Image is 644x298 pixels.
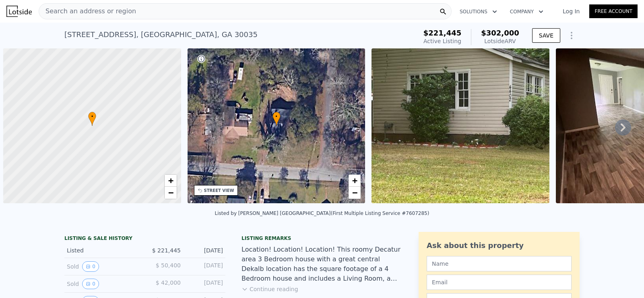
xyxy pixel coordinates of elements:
[563,27,580,44] button: Show Options
[532,28,560,43] button: SAVE
[481,37,519,45] div: Lotside ARV
[168,175,173,185] span: +
[423,29,462,37] span: $221,445
[187,261,223,272] div: [DATE]
[156,279,181,286] span: $ 42,000
[82,279,99,289] button: View historical data
[64,235,225,243] div: LISTING & SALE HISTORY
[423,38,461,44] span: Active Listing
[427,275,572,290] input: Email
[553,7,589,15] a: Log In
[64,29,258,40] div: [STREET_ADDRESS] , [GEOGRAPHIC_DATA] , GA 30035
[481,29,519,37] span: $302,000
[88,113,96,120] span: •
[453,4,504,19] button: Solutions
[67,246,138,254] div: Listed
[168,188,173,198] span: −
[349,187,361,199] a: Zoom out
[242,245,402,283] div: Location! Location! Location! This roomy Decatur area 3 Bedroom house with a great central Dekalb...
[187,246,223,254] div: [DATE]
[156,262,181,269] span: $ 50,400
[187,279,223,289] div: [DATE]
[272,112,281,126] div: •
[352,175,357,185] span: +
[215,210,429,216] div: Listed by [PERSON_NAME] [GEOGRAPHIC_DATA] (First Multiple Listing Service #7607285)
[165,175,177,187] a: Zoom in
[427,240,572,251] div: Ask about this property
[82,261,99,272] button: View historical data
[589,4,638,18] a: Free Account
[504,4,550,19] button: Company
[152,247,181,254] span: $ 221,445
[272,113,281,120] span: •
[349,175,361,187] a: Zoom in
[67,261,138,272] div: Sold
[242,235,402,242] div: Listing remarks
[242,285,298,293] button: Continue reading
[372,48,549,203] img: Sale: 166831516 Parcel: 15175750
[39,6,136,16] span: Search an address or region
[6,6,32,17] img: Lotside
[88,112,96,126] div: •
[352,188,357,198] span: −
[67,279,138,289] div: Sold
[165,187,177,199] a: Zoom out
[427,256,572,271] input: Name
[204,188,234,194] div: STREET VIEW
